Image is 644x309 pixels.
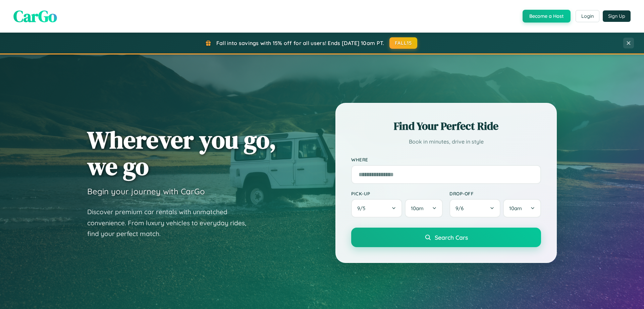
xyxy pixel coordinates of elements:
[509,205,522,211] span: 10am
[449,191,541,196] label: Drop-off
[87,186,205,196] h3: Begin your journey with CarGo
[351,191,443,196] label: Pick-up
[351,228,541,247] button: Search Cars
[87,206,255,239] p: Discover premium car rentals with unmatched convenience. From luxury vehicles to everyday rides, ...
[351,137,541,147] p: Book in minutes, drive in style
[523,10,571,23] button: Become a Host
[435,234,468,241] span: Search Cars
[449,199,500,218] button: 9/6
[405,199,443,218] button: 10am
[576,10,599,22] button: Login
[357,205,369,211] span: 9 / 5
[351,157,541,162] label: Where
[351,119,541,133] h2: Find Your Perfect Ride
[87,126,276,180] h1: Wherever you go, we go
[216,40,384,46] span: Fall into savings with 15% off for all users! Ends [DATE] 10am PT.
[411,205,424,211] span: 10am
[603,10,631,22] button: Sign Up
[351,199,402,218] button: 9/5
[13,5,57,27] span: CarGo
[389,37,418,49] button: FALL15
[503,199,541,218] button: 10am
[455,205,467,211] span: 9 / 6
